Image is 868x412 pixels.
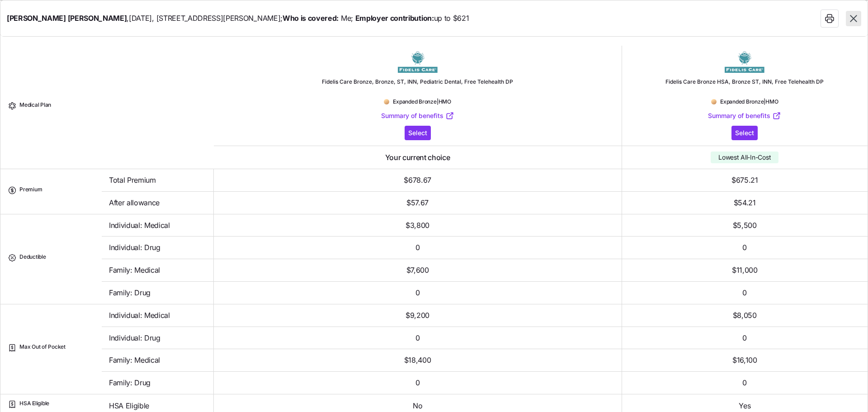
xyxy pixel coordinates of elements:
span: $678.67 [404,175,431,186]
span: $16,100 [732,355,757,366]
span: Fidelis Care Bronze, Bronze, ST, INN, Pediatric Dental, Free Telehealth DP [315,78,520,93]
span: 0 [742,332,747,344]
span: HSA Eligible [19,400,49,412]
b: [PERSON_NAME] [PERSON_NAME] [7,14,127,23]
span: After allowance [109,197,160,208]
span: $11,000 [732,265,758,276]
span: Select [735,128,754,137]
button: Select [405,126,431,140]
span: Family: Medical [109,355,160,366]
span: 0 [742,242,747,253]
span: $18,400 [404,355,431,366]
span: 0 [742,377,747,388]
span: Individual: Drug [109,242,160,253]
button: Close plan comparison table [846,11,861,26]
span: Deductible [19,253,46,265]
span: Individual: Medical [109,220,170,231]
span: Family: Drug [109,377,151,388]
span: $9,200 [406,310,429,321]
span: $54.21 [734,197,756,208]
span: Individual: Medical [109,310,170,321]
button: Select [731,126,758,140]
span: $5,500 [733,220,757,231]
span: HSA Eligible [109,400,149,412]
b: Who is covered: [283,14,339,23]
span: No [413,400,422,412]
a: Summary of benefits [381,111,454,120]
span: $675.21 [731,175,758,186]
span: Max Out of Pocket [19,343,66,355]
span: Expanded Bronze | HMO [393,98,451,106]
span: $8,050 [733,310,757,321]
span: Total Premium [109,175,156,186]
span: Individual: Drug [109,332,160,344]
span: $3,800 [406,220,429,231]
span: Fidelis Care Bronze HSA, Bronze ST, INN, Free Telehealth DP [658,78,831,93]
span: $57.67 [406,197,429,208]
b: Employer contribution: [355,14,434,23]
span: $7,600 [406,265,429,276]
span: Family: Medical [109,265,160,276]
span: Select [408,128,427,137]
span: 0 [415,287,420,298]
span: Premium [19,186,42,198]
img: Fidelis Care [387,51,448,73]
span: Your current choice [385,152,450,163]
img: Fidelis Care [714,51,775,73]
span: 0 [415,332,420,344]
span: , [DATE] , [STREET_ADDRESS][PERSON_NAME] ; Me ; up to $621 [7,13,469,24]
span: 0 [415,377,420,388]
span: Family: Drug [109,287,151,298]
span: Medical Plan [19,101,51,113]
a: Summary of benefits [708,111,781,120]
span: 0 [742,287,747,298]
span: Lowest All-In-Cost [718,153,771,162]
span: Yes [739,400,750,412]
span: Expanded Bronze | HMO [720,98,778,106]
span: 0 [415,242,420,253]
